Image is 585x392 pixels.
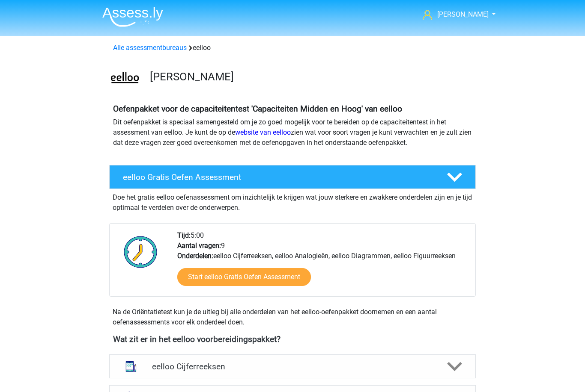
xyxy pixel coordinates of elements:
[152,362,433,371] h4: eelloo Cijferreeksen
[171,230,475,296] div: 5:00 9 eelloo Cijferreeksen, eelloo Analogieën, eelloo Diagrammen, eelloo Figuurreeksen
[437,10,489,18] span: [PERSON_NAME]
[113,104,402,114] b: Oefenpakket voor de capaciteitentest 'Capaciteiten Midden en Hoog' van eelloo
[113,117,472,148] p: Dit oefenpakket is speciaal samengesteld om je zo goed mogelijk voor te bereiden op de capaciteit...
[177,268,311,286] a: Start eelloo Gratis Oefen Assessment
[102,7,163,27] img: Assessly
[177,231,191,239] b: Tijd:
[113,44,187,52] a: Alle assessmentbureaus
[106,354,479,378] a: cijferreeksen eelloo Cijferreeksen
[177,252,213,260] b: Onderdelen:
[123,172,433,182] h4: eelloo Gratis Oefen Assessment
[177,242,221,250] b: Aantal vragen:
[113,334,472,344] h4: Wat zit er in het eelloo voorbereidingspakket?
[419,9,489,20] a: [PERSON_NAME]
[110,43,475,53] div: eelloo
[119,230,162,273] img: Klok
[109,189,476,213] div: Doe het gratis eelloo oefenassessment om inzichtelijk te krijgen wat jouw sterkere en zwakkere on...
[235,128,291,136] a: website van eelloo
[110,63,140,94] img: eelloo.png
[106,165,479,189] a: eelloo Gratis Oefen Assessment
[150,70,469,83] h3: [PERSON_NAME]
[120,355,142,377] img: cijferreeksen
[109,307,476,327] div: Na de Oriëntatietest kun je de uitleg bij alle onderdelen van het eelloo-oefenpakket doornemen en...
